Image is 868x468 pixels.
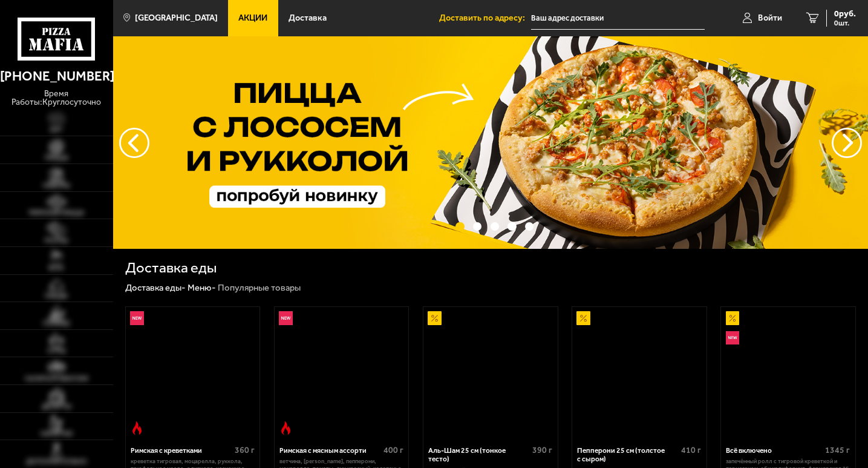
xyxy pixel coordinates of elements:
[491,222,499,231] button: точки переключения
[473,222,481,231] button: точки переключения
[455,222,464,231] button: точки переключения
[576,311,590,325] img: Акционный
[439,14,531,22] span: Доставить по адресу:
[726,331,739,344] img: Новинка
[238,14,267,22] span: Акции
[428,311,441,325] img: Акционный
[428,446,529,464] div: Аль-Шам 25 см (тонкое тесто)
[721,307,855,440] a: АкционныйНовинкаВсё включено
[726,311,739,325] img: Акционный
[235,445,255,455] span: 360 г
[832,128,862,158] button: предыдущий
[279,446,380,455] div: Римская с мясным ассорти
[726,446,822,455] div: Всё включено
[131,446,232,455] div: Римская с креветками
[126,307,260,440] a: НовинкаОстрое блюдоРимская с креветками
[681,445,701,455] span: 410 г
[135,14,218,22] span: [GEOGRAPHIC_DATA]
[577,446,678,464] div: Пепперони 25 см (толстое с сыром)
[130,421,143,435] img: Острое блюдо
[125,282,186,293] a: Доставка еды-
[289,14,327,22] span: Доставка
[532,445,552,455] span: 390 г
[130,311,143,325] img: Новинка
[423,307,558,440] a: АкционныйАль-Шам 25 см (тонкое тесто)
[218,282,301,294] div: Популярные товары
[825,445,850,455] span: 1345 г
[834,10,856,18] span: 0 руб.
[119,128,149,158] button: следующий
[834,19,856,27] span: 0 шт.
[279,421,292,435] img: Острое блюдо
[572,307,706,440] a: АкционныйПепперони 25 см (толстое с сыром)
[383,445,403,455] span: 400 г
[507,222,516,231] button: точки переключения
[275,307,409,440] a: НовинкаОстрое блюдоРимская с мясным ассорти
[531,7,705,30] input: Ваш адрес доставки
[525,222,534,231] button: точки переключения
[188,282,216,293] a: Меню-
[758,14,782,22] span: Войти
[125,261,217,275] h1: Доставка еды
[279,311,292,325] img: Новинка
